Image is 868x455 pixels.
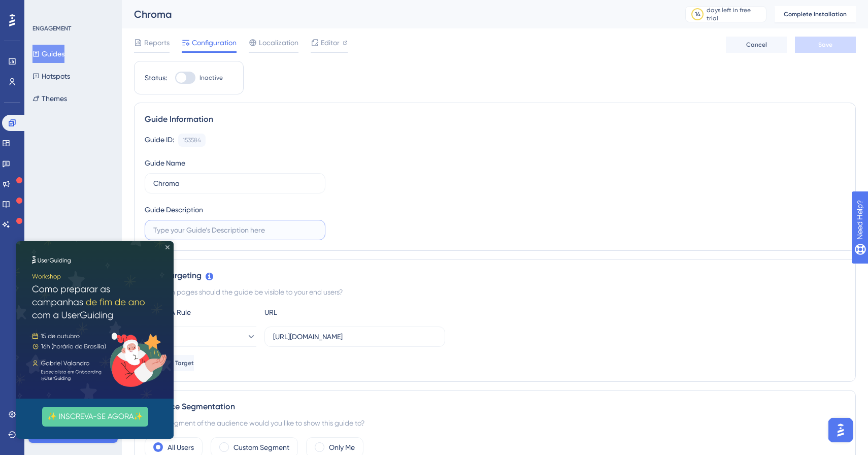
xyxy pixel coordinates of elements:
span: Editor [321,37,340,49]
label: Only Me [329,441,355,453]
div: Page Targeting [145,270,845,282]
div: ENGAGEMENT [32,24,71,32]
div: Audience Segmentation [145,401,845,413]
span: Configuration [192,37,237,49]
div: Guide ID: [145,134,174,147]
div: 14 [695,10,700,18]
div: Choose A Rule [145,306,256,318]
label: Custom Segment [233,441,289,453]
button: Complete Installation [775,6,856,22]
div: days left in free trial [707,6,763,22]
button: Save [795,37,856,53]
div: On which pages should the guide be visible to your end users? [145,286,845,298]
div: Guide Name [145,157,185,169]
button: Themes [32,89,67,108]
span: Add a Target [156,359,194,367]
span: Inactive [199,74,223,82]
button: Guides [32,45,64,63]
button: equals [145,327,256,347]
label: All Users [168,441,194,453]
span: Need Help? [24,3,63,15]
div: URL [264,306,376,318]
input: Type your Guide’s Name here [153,178,317,189]
div: Chroma [134,7,660,21]
div: Which segment of the audience would you like to show this guide to? [145,417,845,429]
div: 153584 [183,136,201,144]
div: Status: [145,72,167,84]
span: Cancel [746,41,767,49]
button: ✨ INSCREVA-SE AGORA✨ [26,166,132,185]
span: Reports [144,37,170,49]
input: Type your Guide’s Description here [153,224,317,236]
input: yourwebsite.com/path [273,331,437,342]
div: Close Preview [149,4,153,8]
button: Hotspots [32,67,70,85]
div: Guide Description [145,204,203,216]
div: Guide Information [145,113,845,125]
span: Complete Installation [784,10,847,18]
span: Localization [259,37,298,49]
button: Cancel [726,37,787,53]
iframe: UserGuiding AI Assistant Launcher [825,415,856,445]
span: Save [818,41,832,49]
